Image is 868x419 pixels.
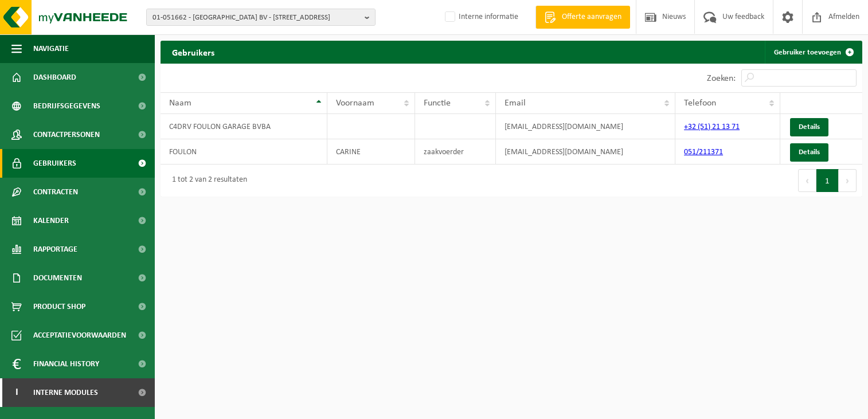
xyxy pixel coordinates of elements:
[496,114,675,139] td: [EMAIL_ADDRESS][DOMAIN_NAME]
[33,63,76,92] span: Dashboard
[33,206,69,235] span: Kalender
[535,6,630,29] a: Offerte aanvragen
[505,99,526,108] span: Email
[684,123,740,131] a: +32 (51) 21 13 71
[33,321,126,350] span: Acceptatievoorwaarden
[33,178,78,206] span: Contracten
[161,114,327,139] td: C4DRV FOULON GARAGE BVBA
[707,74,736,83] label: Zoeken:
[146,9,376,26] button: 01-051662 - [GEOGRAPHIC_DATA] BV - [STREET_ADDRESS]
[33,92,100,120] span: Bedrijfsgegevens
[336,99,374,108] span: Voornaam
[169,99,191,108] span: Naam
[33,120,100,149] span: Contactpersonen
[33,350,99,378] span: Financial History
[161,41,226,63] h2: Gebruikers
[33,292,85,321] span: Product Shop
[33,34,69,63] span: Navigatie
[33,235,77,264] span: Rapportage
[765,41,861,64] a: Gebruiker toevoegen
[33,378,98,407] span: Interne modules
[327,139,415,165] td: CARINE
[839,169,857,192] button: Next
[559,11,624,23] span: Offerte aanvragen
[11,378,22,407] span: I
[684,148,723,156] a: 051/211371
[496,139,675,165] td: [EMAIL_ADDRESS][DOMAIN_NAME]
[161,139,327,165] td: FOULON
[415,139,496,165] td: zaakvoerder
[153,9,360,26] span: 01-051662 - [GEOGRAPHIC_DATA] BV - [STREET_ADDRESS]
[424,99,451,108] span: Functie
[443,9,518,26] label: Interne informatie
[33,264,82,292] span: Documenten
[684,99,716,108] span: Telefoon
[816,169,839,192] button: 1
[166,170,247,191] div: 1 tot 2 van 2 resultaten
[798,169,816,192] button: Previous
[33,149,76,178] span: Gebruikers
[790,118,828,136] a: Details
[790,143,828,162] a: Details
